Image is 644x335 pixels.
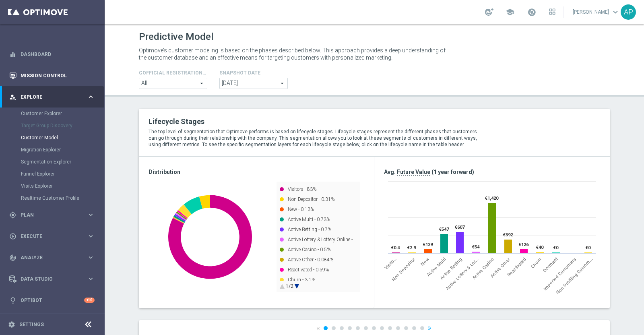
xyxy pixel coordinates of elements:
[455,225,465,230] text: €607
[288,186,316,192] text: Visitors - 83%
[288,207,314,212] text: New - 0.13%
[572,6,621,18] a: [PERSON_NAME]keyboard_arrow_down
[139,47,449,61] p: Optimove’s customer modeling is based on the phases described below. This approach provides a dee...
[9,93,17,101] i: person_search
[9,297,17,304] i: lightbulb
[288,237,357,242] text: Active Lottery & Lottery Online - …
[84,298,95,303] div: +10
[21,159,84,165] a: Segmentation Explorer
[9,254,87,261] div: Analyze
[9,211,87,219] div: Plan
[286,283,293,289] text: 1/2
[472,244,480,250] text: €54
[324,326,328,330] a: 1
[506,256,527,277] span: Reactivated
[9,211,17,219] i: gps_fixed
[503,232,513,238] text: €392
[621,4,636,20] div: AP
[384,256,398,271] span: Visitors
[9,254,95,261] button: track_changes Analyze keyboard_arrow_right
[611,8,620,17] span: keyboard_arrow_down
[485,196,499,201] text: €1,420
[471,256,495,280] span: Active Casino
[9,51,17,58] i: equalizer
[519,242,529,247] text: €126
[439,227,449,232] text: €547
[21,134,84,141] a: Customer Model
[397,169,430,176] span: Future Value
[9,43,95,65] div: Dashboard
[288,267,329,273] text: Reactivated - 0.59%
[542,256,559,273] span: Dormant
[9,94,95,100] button: person_search Explore keyboard_arrow_right
[9,65,95,86] div: Mission Control
[21,132,104,144] div: Customer Model
[407,245,416,250] text: €2.9
[149,128,484,148] p: The top level of segmentation that Optimove performs is based on lifecycle stages. Lifecycle stag...
[288,257,333,263] text: Active Other - 0.084%
[426,256,447,277] span: Active Multi
[21,95,87,99] span: Explore
[555,256,594,295] div: Non Profiling Customer
[21,213,87,217] span: Plan
[149,117,484,126] h2: Lifecycle Stages
[9,72,95,79] button: Mission Control
[288,227,331,232] text: Active Betting - 0.7%
[87,232,95,240] i: keyboard_arrow_right
[21,180,104,192] div: Visits Explorer
[489,256,511,278] span: Active Other
[420,256,430,267] span: New
[21,156,104,168] div: Segmentation Explorer
[9,233,95,240] button: play_circle_outline Execute keyboard_arrow_right
[445,256,479,291] div: Active Lottery & Lottery Online
[21,65,95,86] a: Mission Control
[553,245,559,250] text: €0
[19,322,44,327] a: Settings
[21,183,84,189] a: Visits Explorer
[21,168,104,180] div: Funnel Explorer
[9,276,95,282] button: Data Studio keyboard_arrow_right
[9,254,17,261] i: track_changes
[9,93,87,101] div: Explore
[21,234,87,239] span: Execute
[586,245,591,250] text: €0
[21,147,84,153] a: Migration Explorer
[288,277,315,283] text: Churn - 3.1%
[9,233,87,240] div: Execute
[536,245,544,250] text: €40
[9,212,95,218] button: gps_fixed Plan keyboard_arrow_right
[9,51,95,58] button: equalizer Dashboard
[423,242,433,247] text: €129
[21,195,84,201] a: Realtime Customer Profile
[288,247,330,252] text: Active Casino - 0.5%
[139,31,213,43] h1: Predictive Model
[87,93,95,101] i: keyboard_arrow_right
[21,110,84,117] a: Customer Explorer
[9,233,17,240] i: play_circle_outline
[288,217,330,222] text: Active Multi - 0.73%
[87,254,95,261] i: keyboard_arrow_right
[87,275,95,283] i: keyboard_arrow_right
[439,256,463,281] span: Active Betting
[21,192,104,204] div: Realtime Customer Profile
[542,256,577,292] span: Imported Customers
[8,321,15,328] i: settings
[391,256,417,282] span: Non Depositor
[21,108,104,120] div: Customer Explorer
[9,297,95,304] button: lightbulb Optibot +10
[21,144,104,156] div: Migration Explorer
[21,120,104,132] div: Target Group Discovery
[21,43,95,65] a: Dashboard
[87,211,95,219] i: keyboard_arrow_right
[384,169,396,175] span: Avg.
[391,245,400,250] text: €0.4
[530,256,543,269] span: Churn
